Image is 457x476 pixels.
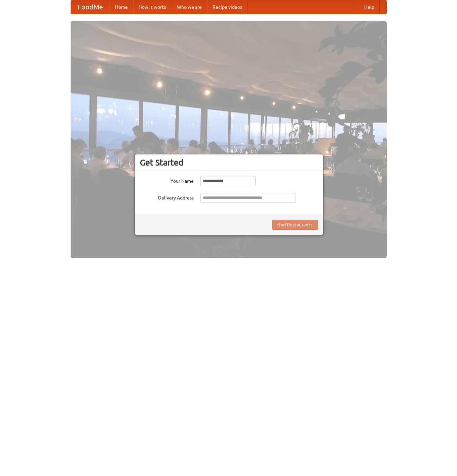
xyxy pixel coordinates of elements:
[71,0,110,14] a: FoodMe
[172,0,207,14] a: Who we are
[359,0,380,14] a: Help
[207,0,247,14] a: Recipe videos
[140,157,318,168] h3: Get Started
[140,176,194,184] label: Your Name
[110,0,133,14] a: Home
[140,193,194,201] label: Delivery Address
[272,220,318,230] button: Find Restaurants!
[133,0,172,14] a: How it works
